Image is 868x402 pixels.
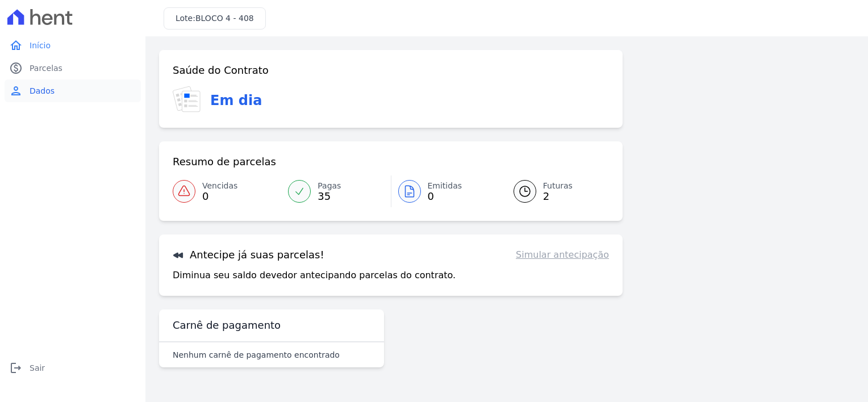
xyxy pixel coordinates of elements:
[30,85,55,97] span: Dados
[318,180,341,192] span: Pagas
[176,12,254,24] h3: Lote:
[428,192,462,201] span: 0
[30,62,62,74] span: Parcelas
[173,319,281,332] h3: Carnê de pagamento
[500,175,609,207] a: Futuras 2
[5,34,141,57] a: homeInício
[173,155,276,169] h3: Resumo de parcelas
[428,180,462,192] span: Emitidas
[173,64,269,77] h3: Saúde do Contrato
[5,57,141,79] a: paidParcelas
[318,192,341,201] span: 35
[173,269,456,282] p: Diminua seu saldo devedor antecipando parcelas do contrato.
[516,248,609,262] a: Simular antecipação
[281,175,390,207] a: Pagas 35
[9,39,23,52] i: home
[210,90,262,111] h3: Em dia
[5,357,141,379] a: logoutSair
[202,192,237,201] span: 0
[543,192,573,201] span: 2
[543,180,573,192] span: Futuras
[9,84,23,98] i: person
[173,349,340,361] p: Nenhum carnê de pagamento encontrado
[9,61,23,75] i: paid
[195,14,254,23] span: BLOCO 4 - 408
[30,40,51,51] span: Início
[5,79,141,102] a: personDados
[9,361,23,375] i: logout
[391,175,500,207] a: Emitidas 0
[173,175,281,207] a: Vencidas 0
[202,180,237,192] span: Vencidas
[30,362,45,374] span: Sair
[173,248,324,262] h3: Antecipe já suas parcelas!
